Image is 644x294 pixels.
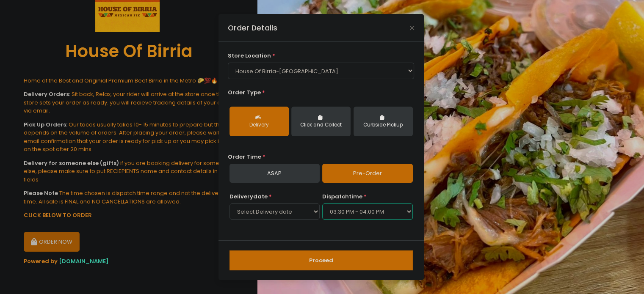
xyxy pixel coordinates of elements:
span: Order Type [228,88,261,96]
button: Delivery [229,107,289,136]
div: Delivery [235,121,283,129]
button: Proceed [229,250,413,271]
span: store location [228,52,271,60]
span: Order Time [228,153,261,161]
a: Pre-Order [322,164,412,183]
button: Curbside Pickup [354,107,413,136]
div: Order Details [228,22,277,33]
span: Delivery date [229,192,268,201]
button: Click and Collect [291,107,351,136]
button: Close [410,26,414,30]
span: dispatch time [322,192,362,201]
div: Curbside Pickup [359,121,407,129]
div: Click and Collect [297,121,345,129]
a: ASAP [229,164,320,183]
